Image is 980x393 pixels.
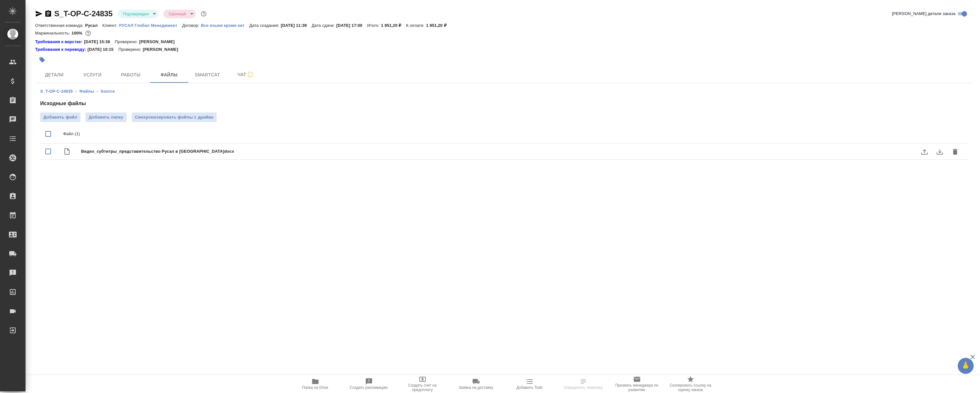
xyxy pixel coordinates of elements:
[406,23,426,28] p: К оплате:
[201,23,249,28] p: Все языки кроме кит
[40,89,73,94] a: S_T-OP-C-24835
[892,11,955,17] span: [PERSON_NAME] детали заказа
[79,89,94,94] a: Файлы
[932,144,947,159] button: download
[54,9,113,18] a: S_T-OP-C-24835
[35,31,71,35] p: Маржинальность:
[89,114,123,120] span: Добавить папку
[163,10,195,18] div: Подтвержден
[75,88,77,95] li: ‹
[199,10,208,18] button: Доп статусы указывают на важность/срочность заказа
[40,100,968,107] h4: Исходные файлы
[118,46,143,53] p: Проверено:
[947,144,963,159] button: delete
[118,10,159,18] div: Подтвержден
[40,88,968,95] nav: breadcrumb
[367,23,381,28] p: Итого:
[71,31,84,35] p: 100%
[102,23,119,28] p: Клиент:
[81,148,953,155] span: Видео_субтитры_представительство Русал в [GEOGRAPHIC_DATA]docx
[132,112,217,122] button: Синхронизировать файлы с драйва
[246,71,254,79] svg: Подписаться
[336,23,367,28] p: [DATE] 17:00
[35,39,84,45] div: Нажми, чтобы открыть папку с инструкцией
[182,23,201,28] p: Договор:
[84,29,92,37] button: 0.00 RUB;
[35,46,87,53] a: Требования к переводу:
[35,53,49,67] button: Добавить тэг
[85,23,102,28] p: Русал
[40,112,80,122] label: Добавить файл
[77,71,108,79] span: Услуги
[230,71,261,79] span: Чат
[917,144,932,159] label: uploadFile
[135,114,213,120] span: Синхронизировать файлы с драйва
[167,11,188,17] button: Срочный
[86,112,126,122] button: Добавить папку
[101,89,115,94] a: Source
[192,71,223,79] span: Smartcat
[958,358,974,374] button: 🙏
[35,46,87,53] div: Нажми, чтобы открыть папку с инструкцией
[63,131,963,137] p: Файл (1)
[115,39,139,45] p: Проверено:
[116,71,146,79] span: Работы
[97,88,98,95] li: ‹
[201,22,249,28] a: Все языки кроме кит
[311,23,336,28] p: Дата сдачи:
[119,23,182,28] p: РУСАЛ Глобал Менеджмент
[249,23,281,28] p: Дата создания:
[87,46,118,53] p: [DATE] 10:15
[35,10,43,18] button: Скопировать ссылку для ЯМессенджера
[960,359,971,373] span: 🙏
[426,23,451,28] p: 1 951,20 ₽
[139,39,179,45] p: [PERSON_NAME]
[154,71,184,79] span: Файлы
[121,11,151,17] button: Подтвержден
[84,39,115,45] p: [DATE] 15:38
[44,10,52,18] button: Скопировать ссылку
[39,71,70,79] span: Детали
[281,23,312,28] p: [DATE] 11:39
[35,39,84,45] a: Требования к верстке:
[381,23,406,28] p: 1 951,20 ₽
[143,46,183,53] p: [PERSON_NAME]
[43,114,77,120] span: Добавить файл
[119,22,182,28] a: РУСАЛ Глобал Менеджмент
[35,23,85,28] p: Ответственная команда:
